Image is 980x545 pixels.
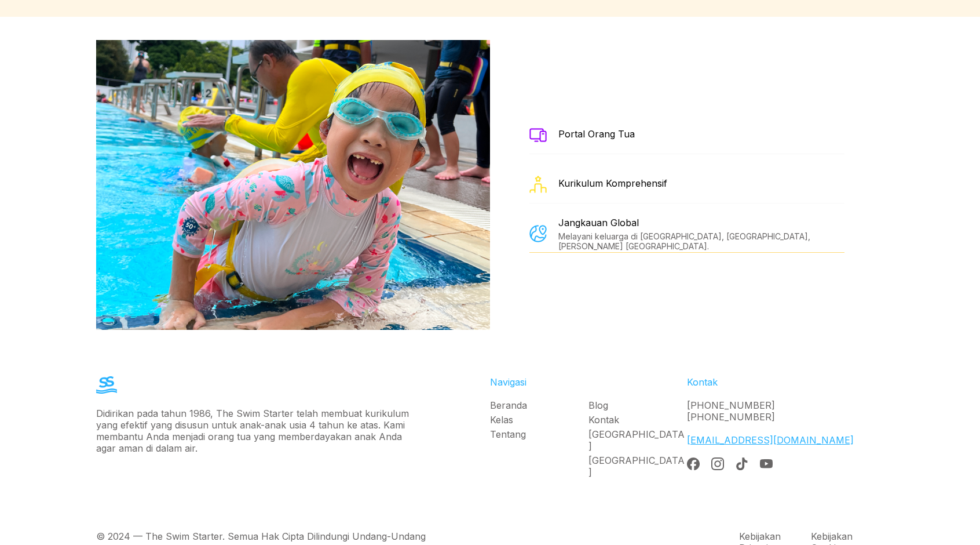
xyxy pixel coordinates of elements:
[529,128,547,141] img: Portal Orang Tua
[588,399,687,411] a: Blog
[490,376,687,388] div: Navigasi
[687,399,775,411] a: [PHONE_NUMBER]
[490,414,588,426] a: Kelas
[529,225,547,242] img: Jangkauan Global
[687,411,775,423] a: [PHONE_NUMBER]
[529,176,547,193] img: Kurikulum Komprehensif
[558,128,635,140] div: Portal Orang Tua
[96,376,117,394] img: The Swim Starter Logo
[736,457,748,470] img: Tik Tok
[687,457,700,470] img: Facebook
[558,217,844,228] div: Jangkauan Global
[490,428,588,440] a: Tentang
[588,428,687,452] a: [GEOGRAPHIC_DATA]
[96,408,411,454] div: Didirikan pada tahun 1986, The Swim Starter telah membuat kurikulum yang efektif yang disusun unt...
[490,399,588,411] a: Beranda
[92,40,494,330] img: Jangkauan Global
[711,457,724,470] img: Instagram
[687,434,854,446] a: [EMAIL_ADDRESS][DOMAIN_NAME]
[760,457,773,470] img: YouTube
[558,231,844,251] div: Melayani keluarga di [GEOGRAPHIC_DATA], [GEOGRAPHIC_DATA], [PERSON_NAME] [GEOGRAPHIC_DATA].
[588,455,687,478] a: [GEOGRAPHIC_DATA]
[687,376,884,388] div: Kontak
[588,414,687,426] a: Kontak
[558,177,667,189] div: Kurikulum Komprehensif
